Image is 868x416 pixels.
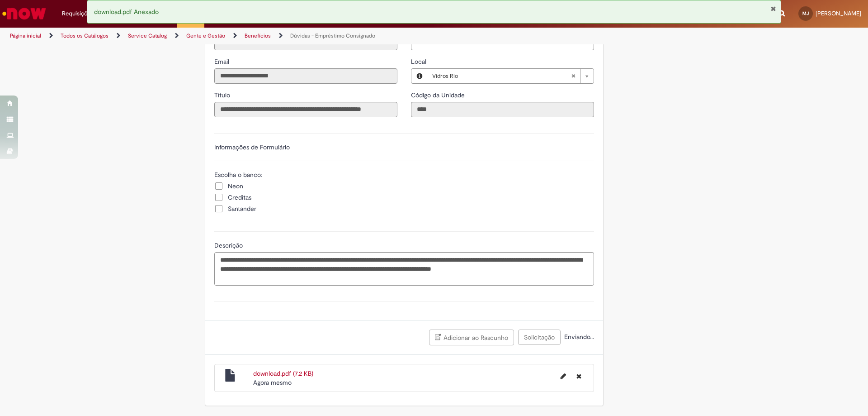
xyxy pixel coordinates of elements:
input: Email [214,68,397,84]
label: Somente leitura - Título [214,91,232,100]
span: download.pdf Anexado [94,8,159,16]
a: download.pdf (7.2 KB) [253,369,313,378]
span: Enviando... [562,333,594,341]
input: Código da Unidade [411,102,594,117]
ul: Trilhas de página [7,28,572,44]
button: Excluir download.pdf [571,369,587,383]
a: Service Catalog [128,32,167,39]
span: Somente leitura - Código da Unidade [411,91,467,99]
textarea: Descrição [214,252,594,286]
label: Somente leitura - Código da Unidade [411,91,467,100]
span: Local [411,57,428,66]
label: Somente leitura - Email [214,57,231,66]
button: Fechar Notificação [770,5,776,12]
span: Somente leitura - Email [214,57,231,66]
label: Informações de Formulário [214,143,290,151]
abbr: Limpar campo Local [566,69,580,83]
span: Agora mesmo [253,378,292,387]
time: 28/08/2025 08:33:07 [253,378,292,387]
a: Benefícios [245,32,271,39]
span: Requisições [62,9,94,18]
a: Todos os Catálogos [61,32,108,39]
input: Título [214,102,397,117]
span: Creditas [228,193,251,202]
span: MJ [802,10,809,16]
span: Somente leitura - Título [214,91,232,99]
button: Editar nome de arquivo download.pdf [555,369,571,383]
a: Vidros RioLimpar campo Local [428,69,594,83]
a: Gente e Gestão [186,32,225,39]
a: Dúvidas - Empréstimo Consignado [290,32,375,39]
img: ServiceNow [1,5,47,23]
button: Local, Visualizar este registro Vidros Rio [411,69,428,83]
span: Neon [228,182,243,191]
span: Vidros Rio [432,69,571,83]
span: Santander [228,204,256,213]
span: Escolha o banco: [214,171,264,179]
span: Descrição [214,241,245,249]
span: [PERSON_NAME] [816,10,861,17]
a: Página inicial [10,32,41,39]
